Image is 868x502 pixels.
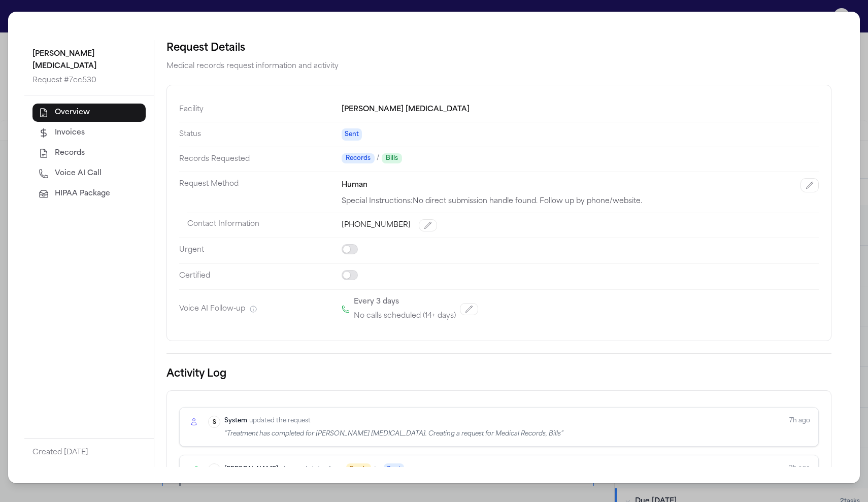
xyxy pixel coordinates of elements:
[213,419,216,425] text: S
[32,104,146,122] button: Overview
[342,153,375,163] span: Records
[179,122,342,147] dt: Status
[384,463,404,476] span: Sent
[789,416,810,438] time: Sep 30, 2025 at 06:03 AM
[55,189,110,199] span: HIPAA Package
[354,310,456,322] p: No calls scheduled (14+ days)
[55,169,102,179] span: Voice AI Call
[166,60,831,73] p: Medical records request information and activity
[32,124,146,142] button: Invoices
[224,416,563,426] div: updated the request
[55,148,85,158] span: Records
[342,97,819,122] dd: [PERSON_NAME] [MEDICAL_DATA]
[179,238,342,263] dt: Urgent
[32,144,146,162] button: Records
[166,366,831,382] h3: Activity Log
[224,464,278,475] span: [PERSON_NAME]
[224,416,247,426] span: System
[179,289,342,328] dt: Voice AI Follow-up
[55,108,90,118] span: Overview
[179,263,342,289] dt: Certified
[346,463,371,476] span: Ready
[32,75,146,87] p: Request # 7cc530
[179,172,342,213] dt: Request Method
[342,196,819,207] div: Special Instructions: No direct submission handle found. Follow up by phone/website.
[377,153,380,163] span: /
[342,179,368,191] span: Human
[32,164,146,183] button: Voice AI Call
[166,40,831,56] h2: Request Details
[382,153,402,163] span: Bills
[342,220,411,230] span: [PHONE_NUMBER]
[179,97,342,122] dt: Facility
[32,48,146,73] p: [PERSON_NAME] [MEDICAL_DATA]
[789,463,810,476] time: Sep 30, 2025 at 09:32 AM
[32,447,146,459] p: Created [DATE]
[342,128,362,141] span: Sent
[55,128,85,138] span: Invoices
[32,185,146,203] button: HIPAA Package
[224,430,563,438] div: “ Treatment has completed for [PERSON_NAME] [MEDICAL_DATA]. Creating a request for Medical Record...
[354,296,399,308] p: Every 3 days
[280,463,404,476] span: changed status from to
[187,213,342,238] dt: Contact Information
[179,147,342,172] dt: Records Requested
